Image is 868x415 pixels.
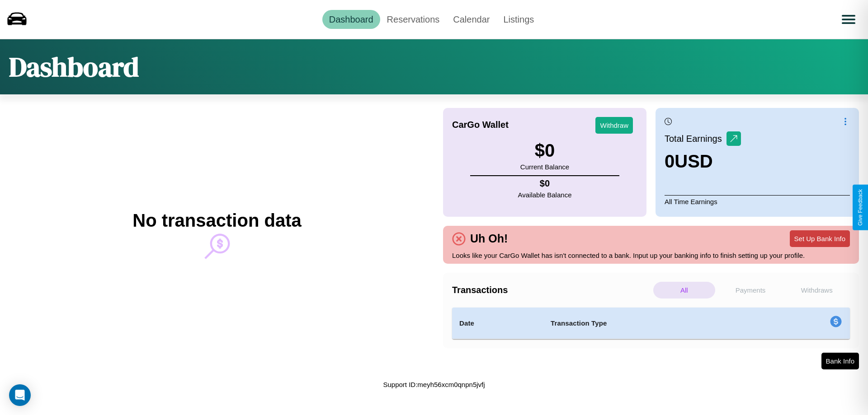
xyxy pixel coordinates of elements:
[595,117,633,134] button: Withdraw
[790,230,850,247] button: Set Up Bank Info
[653,282,715,298] p: All
[459,318,536,329] h4: Date
[496,10,541,29] a: Listings
[452,120,509,130] h4: CarGo Wallet
[452,285,651,295] h4: Transactions
[720,282,782,298] p: Payments
[520,140,569,161] h3: $ 0
[518,189,572,201] p: Available Balance
[383,378,485,391] p: Support ID: meyh56xcm0qnpn5jvfj
[665,151,741,172] h3: 0 USD
[857,189,863,226] div: Give Feedback
[452,249,850,261] p: Looks like your CarGo Wallet has isn't connected to a bank. Input up your banking info to finish ...
[9,384,31,406] div: Open Intercom Messenger
[132,210,301,231] h2: No transaction data
[786,282,848,298] p: Withdraws
[466,232,512,245] h4: Uh Oh!
[9,48,139,85] h1: Dashboard
[665,131,726,147] p: Total Earnings
[322,10,380,29] a: Dashboard
[520,161,569,173] p: Current Balance
[551,318,756,329] h4: Transaction Type
[380,10,447,29] a: Reservations
[446,10,496,29] a: Calendar
[836,7,861,32] button: Open menu
[518,178,572,189] h4: $ 0
[665,195,850,208] p: All Time Earnings
[821,353,859,369] button: Bank Info
[452,308,850,339] table: simple table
